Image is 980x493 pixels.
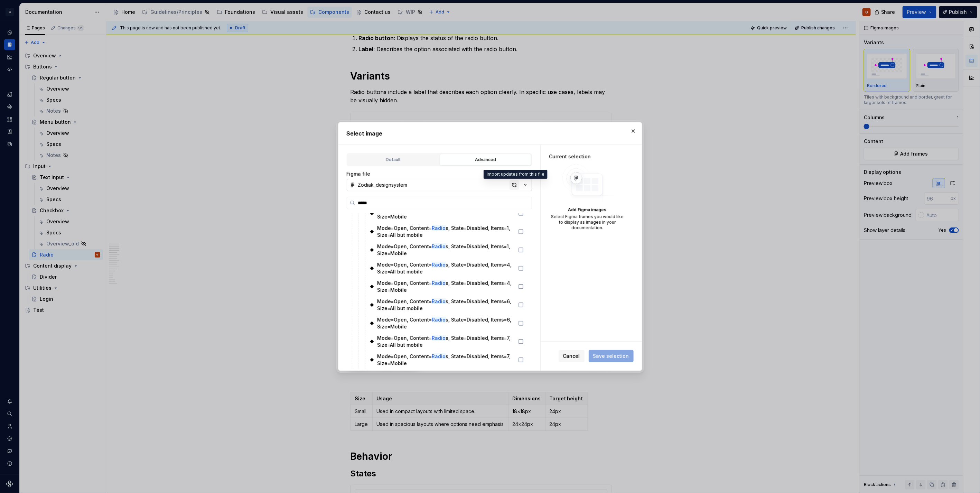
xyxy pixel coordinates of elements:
span: Cancel [563,353,580,360]
div: Mode=Open, Content= s, State=Disabled, Items=7, Size=Mobile [377,353,515,367]
mark: Radio [432,243,446,249]
div: Add Figma images [549,207,626,213]
div: Zodiak_designsystem [358,182,408,188]
div: Advanced [442,156,529,163]
div: Mode=Open, Content= s, State=Disabled, Items=1, Size=Mobile [377,243,515,257]
div: Default [350,156,437,163]
mark: Radio [432,353,446,359]
label: Figma file [347,170,371,177]
div: Mode=Open, Content= s, State=Disabled, Items=6, Size=Mobile [377,316,515,330]
h2: Select image [347,129,634,138]
mark: Radio [432,280,446,286]
button: Cancel [559,350,585,362]
div: Mode=Open, Content= s, State=Disabled, Items=1, Size=All but mobile [377,225,515,239]
div: Import updates from this file [484,170,548,179]
div: Mode=Open, Content= s, State=Disabled, Items=6, Size=All but mobile [377,298,515,312]
button: Zodiak_designsystem [347,179,532,191]
mark: Radio [432,335,446,341]
div: Mode=Open, Content= s, State=Disabled, Items=7, Size=All but mobile [377,335,515,348]
mark: Radio [432,262,446,268]
div: Mode=Open, Content= s, State=Disabled, Items=2, Size=Mobile [377,206,515,220]
mark: Radio [432,298,446,304]
mark: Radio [432,225,446,231]
div: Current selection [549,153,626,160]
div: Select Figma frames you would like to display as images in your documentation. [549,214,626,231]
mark: Radio [432,317,446,323]
div: Mode=Open, Content= s, State=Disabled, Items=4, Size=All but mobile [377,261,515,275]
div: Mode=Open, Content= s, State=Disabled, Items=4, Size=Mobile [377,280,515,294]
